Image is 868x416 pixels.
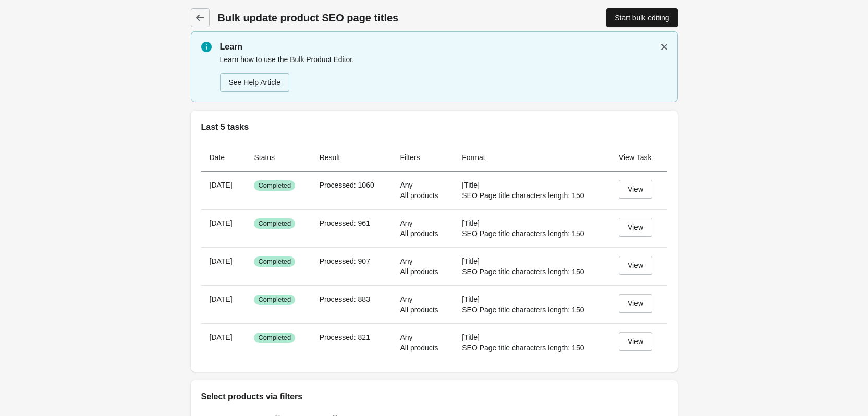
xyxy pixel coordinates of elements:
a: View [619,294,652,313]
h2: Select products via filters [201,390,667,403]
a: View [619,332,652,351]
h1: Bulk update product SEO page titles [218,10,494,25]
span: Completed [254,295,295,305]
td: [Title] SEO Page title characters length: 150 [454,209,610,247]
div: Learn how to use the Bulk Product Editor. [220,53,667,93]
a: Start bulk editing [606,8,677,27]
td: Processed: 907 [311,247,392,285]
span: Completed [254,218,295,229]
span: Completed [254,180,295,191]
div: View [628,185,643,193]
div: Start bulk editing [615,14,669,22]
a: View [619,180,652,199]
a: See Help Article [220,73,290,92]
th: View Task [610,144,667,172]
td: [Title] SEO Page title characters length: 150 [454,172,610,209]
div: View [628,337,643,346]
td: Any All products [392,323,454,361]
td: Processed: 883 [311,285,392,323]
th: [DATE] [201,247,246,285]
th: Date [201,144,246,172]
h2: Last 5 tasks [201,121,667,133]
td: Processed: 961 [311,209,392,247]
th: Status [246,144,311,172]
p: Learn [220,41,667,53]
th: [DATE] [201,323,246,361]
td: Any All products [392,209,454,247]
td: Any All products [392,247,454,285]
span: Completed [254,256,295,267]
a: View [619,256,652,275]
th: Format [454,144,610,172]
th: [DATE] [201,285,246,323]
td: [Title] SEO Page title characters length: 150 [454,285,610,323]
div: View [628,299,643,308]
td: Processed: 821 [311,323,392,361]
td: Any All products [392,172,454,209]
th: Filters [392,144,454,172]
th: [DATE] [201,172,246,209]
div: See Help Article [229,78,281,87]
div: View [628,261,643,270]
td: [Title] SEO Page title characters length: 150 [454,247,610,285]
div: View [628,223,643,231]
td: Any All products [392,285,454,323]
th: Result [311,144,392,172]
a: View [619,218,652,237]
th: [DATE] [201,209,246,247]
td: [Title] SEO Page title characters length: 150 [454,323,610,361]
span: Completed [254,333,295,343]
td: Processed: 1060 [311,172,392,209]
